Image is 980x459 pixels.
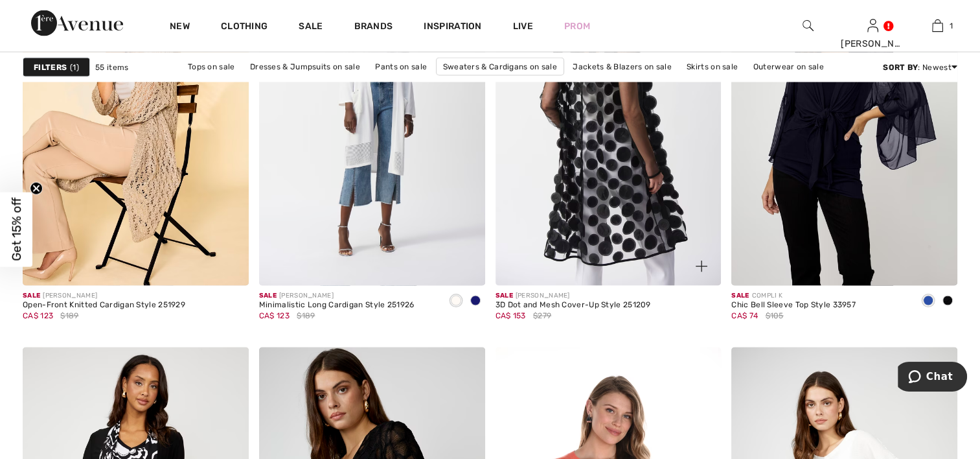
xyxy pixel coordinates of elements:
span: CA$ 123 [23,311,53,320]
a: Tops on sale [181,58,242,75]
a: Jackets & Blazers on sale [566,58,678,75]
span: $189 [60,310,78,322]
img: plus_v2.svg [696,261,707,272]
a: Brands [354,21,393,34]
div: Vanilla 30 [446,291,466,312]
a: New [170,21,190,34]
div: 3D Dot and Mesh Cover-Up Style 251209 [496,301,651,310]
span: 1 [950,20,953,32]
a: Outerwear on sale [747,58,830,75]
span: $279 [533,310,551,322]
div: Midnight Blue [466,291,485,312]
div: [PERSON_NAME] [496,291,651,301]
a: Sale [299,21,323,34]
span: CA$ 123 [259,311,290,320]
div: Black [938,291,957,312]
span: CA$ 153 [496,311,526,320]
img: My Info [867,18,878,34]
span: CA$ 74 [731,311,758,320]
div: [PERSON_NAME] [841,37,904,51]
div: Open-Front Knitted Cardigan Style 251929 [23,301,185,310]
span: Get 15% off [9,198,24,261]
div: Minimalistic Long Cardigan Style 251926 [259,301,415,310]
span: 55 items [95,61,128,73]
a: Live [513,19,533,33]
span: Sale [259,292,277,300]
a: Sign In [867,19,878,32]
span: $105 [765,310,783,322]
div: Chic Bell Sleeve Top Style 33957 [731,301,856,310]
a: Clothing [221,21,268,34]
span: Sale [23,292,40,300]
span: 1 [70,61,79,73]
span: $189 [297,310,315,322]
strong: Filters [34,61,67,73]
button: Close teaser [30,182,43,195]
span: Sale [496,292,513,300]
a: Dresses & Jumpsuits on sale [244,58,367,75]
a: Skirts on sale [680,58,744,75]
span: Sale [731,292,749,300]
iframe: Opens a widget where you can chat to one of our agents [898,362,967,394]
img: 1ère Avenue [31,10,123,36]
div: [PERSON_NAME] [23,291,185,301]
div: [PERSON_NAME] [259,291,415,301]
div: COMPLI K [731,291,856,301]
img: search the website [803,18,814,34]
strong: Sort By [883,62,918,71]
span: Inspiration [424,21,481,34]
img: My Bag [932,18,943,34]
a: Sweaters & Cardigans on sale [436,57,564,75]
div: : Newest [883,61,957,73]
a: Prom [564,19,590,33]
div: Navy [918,291,938,312]
a: 1 [906,18,969,34]
a: Pants on sale [369,58,433,75]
